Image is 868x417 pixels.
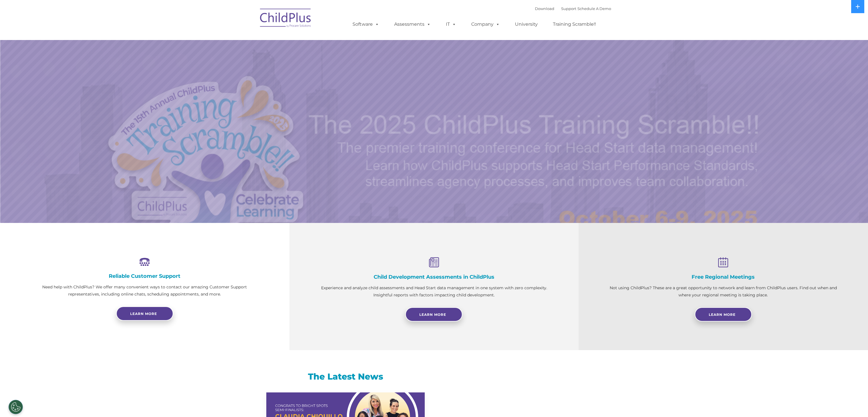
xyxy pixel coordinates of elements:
[509,19,543,30] a: University
[440,19,462,30] a: IT
[318,284,550,299] p: Experience and analyze child assessments and Head Start data management in one system with zero c...
[466,19,506,30] a: Company
[388,19,436,30] a: Assessments
[535,6,554,11] a: Download
[535,6,611,11] font: |
[709,312,736,317] span: Learn More
[266,371,425,382] h3: The Latest News
[419,312,446,317] span: Learn More
[695,307,752,322] a: Learn More
[607,284,839,299] p: Not using ChildPlus? These are a great opportunity to network and learn from ChildPlus users. Fin...
[561,6,576,11] a: Support
[547,19,602,30] a: Training Scramble!!
[29,273,261,279] h4: Reliable Customer Support
[9,400,23,414] button: Cookies Settings
[130,312,157,316] span: Learn more
[347,19,385,30] a: Software
[405,307,462,322] a: Learn More
[607,274,839,280] h4: Free Regional Meetings
[116,306,173,321] a: Learn more
[318,274,550,280] h4: Child Development Assessments in ChildPlus
[577,6,611,11] a: Schedule A Demo
[29,284,261,298] p: Need help with ChildPlus? We offer many convenient ways to contact our amazing Customer Support r...
[257,5,314,33] img: ChildPlus by Procare Solutions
